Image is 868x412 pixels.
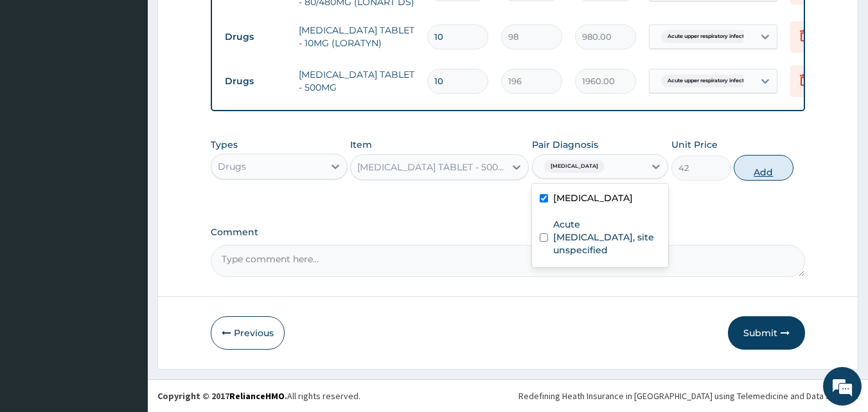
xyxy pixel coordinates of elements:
[661,30,754,43] span: Acute upper respiratory infect...
[218,160,246,173] div: Drugs
[350,138,372,151] label: Item
[292,17,421,56] td: [MEDICAL_DATA] TABLET - 10MG (LORATYN)
[157,390,287,402] strong: Copyright © 2017 .
[553,192,633,204] label: [MEDICAL_DATA]
[728,316,805,350] button: Submit
[67,72,216,89] div: Chat with us now
[24,64,52,96] img: d_794563401_company_1708531726252_794563401
[211,6,242,37] div: Minimize live chat window
[6,275,245,320] textarea: Type your message and hit 'Enter'
[218,25,292,49] td: Drugs
[671,138,718,151] label: Unit Price
[734,155,793,181] button: Add
[211,139,238,150] label: Types
[292,62,421,100] td: [MEDICAL_DATA] TABLET - 500MG
[75,124,177,254] span: We're online!
[532,138,598,151] label: Pair Diagnosis
[211,316,285,350] button: Previous
[518,390,858,402] div: Redefining Heath Insurance in [GEOGRAPHIC_DATA] using Telemedicine and Data Science!
[218,69,292,93] td: Drugs
[544,160,605,173] span: [MEDICAL_DATA]
[357,161,506,174] div: [MEDICAL_DATA] TABLET - 500MG ([MEDICAL_DATA])
[211,227,806,238] label: Comment
[148,379,868,412] footer: All rights reserved.
[661,75,754,87] span: Acute upper respiratory infect...
[229,390,285,402] a: RelianceHMO
[553,218,661,256] label: Acute [MEDICAL_DATA], site unspecified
